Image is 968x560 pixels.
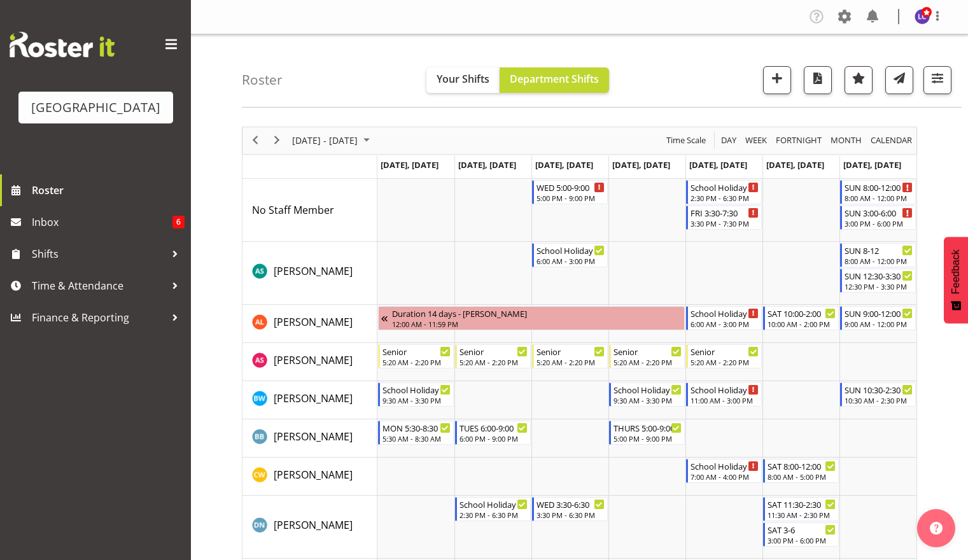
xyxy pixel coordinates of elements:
[843,159,901,171] span: [DATE], [DATE]
[720,132,738,148] span: Day
[691,218,759,228] div: 3:30 PM - 7:30 PM
[691,307,759,319] div: School Holiday Shift
[768,472,836,482] div: 8:00 AM - 5:00 PM
[840,243,916,267] div: Ajay Smith"s event - SUN 8-12 Begin From Sunday, October 5, 2025 at 8:00:00 AM GMT+13:00 Ends At ...
[455,344,531,368] div: Alex Sansom"s event - Senior Begin From Tuesday, September 30, 2025 at 5:20:00 AM GMT+13:00 Ends ...
[247,132,264,148] button: Previous
[845,244,913,256] div: SUN 8-12
[614,433,682,444] div: 5:00 PM - 9:00 PM
[274,391,353,405] span: [PERSON_NAME]
[459,357,528,367] div: 5:20 AM - 2:20 PM
[381,159,438,171] span: [DATE], [DATE]
[242,496,377,559] td: Drew Nielsen resource
[609,344,685,368] div: Alex Sansom"s event - Senior Begin From Thursday, October 2, 2025 at 5:20:00 AM GMT+13:00 Ends At...
[459,510,528,520] div: 2:30 PM - 6:30 PM
[845,206,913,219] div: SUN 3:00-6:00
[291,132,359,148] span: [DATE] - [DATE]
[459,433,528,444] div: 6:00 PM - 9:00 PM
[537,510,605,520] div: 3:30 PM - 6:30 PM
[392,319,682,329] div: 12:00 AM - 11:59 PM
[804,66,832,94] button: Download a PDF of the roster according to the set date range.
[274,518,353,532] span: [PERSON_NAME]
[768,319,836,329] div: 10:00 AM - 2:00 PM
[274,429,353,444] a: [PERSON_NAME]
[845,66,873,94] button: Highlight an important date within the roster.
[845,281,913,291] div: 12:30 PM - 3:30 PM
[458,159,516,171] span: [DATE], [DATE]
[766,159,824,171] span: [DATE], [DATE]
[923,66,951,94] button: Filter Shifts
[665,132,707,148] span: Time Scale
[32,308,165,327] span: Finance & Reporting
[609,421,685,445] div: Bradley Barton"s event - THURS 5:00-9:00 Begin From Thursday, October 2, 2025 at 5:00:00 PM GMT+1...
[32,181,185,200] span: Roster
[845,269,913,282] div: SUN 12:30-3:30
[768,307,836,319] div: SAT 10:00-2:00
[609,382,685,407] div: Ben Wyatt"s event - School Holiday Shift Begin From Thursday, October 2, 2025 at 9:30:00 AM GMT+1...
[829,132,864,148] button: Timeline Month
[242,381,377,419] td: Ben Wyatt resource
[459,345,528,358] div: Senior
[691,383,759,396] div: School Holiday Shift
[532,497,608,521] div: Drew Nielsen"s event - WED 3:30-6:30 Begin From Wednesday, October 1, 2025 at 3:30:00 PM GMT+13:0...
[266,127,288,154] div: next period
[691,395,759,405] div: 11:00 AM - 3:00 PM
[532,243,608,267] div: Ajay Smith"s event - School Holiday Shift Begin From Wednesday, October 1, 2025 at 6:00:00 AM GMT...
[763,459,839,483] div: Cain Wilson"s event - SAT 8:00-12:00 Begin From Saturday, October 4, 2025 at 8:00:00 AM GMT+13:00...
[532,344,608,368] div: Alex Sansom"s event - Senior Begin From Wednesday, October 1, 2025 at 5:20:00 AM GMT+13:00 Ends A...
[32,244,165,263] span: Shifts
[686,344,762,368] div: Alex Sansom"s event - Senior Begin From Friday, October 3, 2025 at 5:20:00 AM GMT+13:00 Ends At F...
[763,66,791,94] button: Add a new shift
[426,67,500,93] button: Your Shifts
[382,383,451,396] div: School Holiday Shift
[537,345,605,358] div: Senior
[32,276,165,295] span: Time & Attendance
[537,244,605,256] div: School Holiday Shift
[382,357,451,367] div: 5:20 AM - 2:20 PM
[768,523,836,536] div: SAT 3-6
[537,256,605,266] div: 6:00 AM - 3:00 PM
[930,522,943,535] img: help-xxl-2.png
[691,459,759,472] div: School Holiday Shift
[691,319,759,329] div: 6:00 AM - 3:00 PM
[743,132,769,148] button: Timeline Week
[32,213,172,232] span: Inbox
[378,306,685,330] div: Alex Laverty"s event - Duration 14 days - Alex Laverty Begin From Thursday, September 18, 2025 at...
[614,383,682,396] div: School Holiday Shift
[242,73,283,87] h4: Roster
[944,237,968,323] button: Feedback - Show survey
[500,67,609,93] button: Department Shifts
[532,180,608,204] div: No Staff Member"s event - WED 5:00-9:00 Begin From Wednesday, October 1, 2025 at 5:00:00 PM GMT+1...
[768,498,836,510] div: SAT 11:30-2:30
[378,421,454,445] div: Bradley Barton"s event - MON 5:30-8:30 Begin From Monday, September 29, 2025 at 5:30:00 AM GMT+13...
[686,459,762,483] div: Cain Wilson"s event - School Holiday Shift Begin From Friday, October 3, 2025 at 7:00:00 AM GMT+1...
[829,132,863,148] span: Month
[537,181,605,193] div: WED 5:00-9:00
[840,306,916,330] div: Alex Laverty"s event - SUN 9:00-12:00 Begin From Sunday, October 5, 2025 at 9:00:00 AM GMT+13:00 ...
[274,264,353,278] span: [PERSON_NAME]
[869,132,913,148] span: calendar
[172,216,185,228] span: 6
[290,132,375,148] button: October 2025
[378,382,454,407] div: Ben Wyatt"s event - School Holiday Shift Begin From Monday, September 29, 2025 at 9:30:00 AM GMT+...
[10,32,115,57] img: Rosterit website logo
[840,382,916,407] div: Ben Wyatt"s event - SUN 10:30-2:30 Begin From Sunday, October 5, 2025 at 10:30:00 AM GMT+13:00 En...
[274,314,353,330] a: [PERSON_NAME]
[378,344,454,368] div: Alex Sansom"s event - Senior Begin From Monday, September 29, 2025 at 5:20:00 AM GMT+13:00 Ends A...
[242,458,377,496] td: Cain Wilson resource
[437,72,489,86] span: Your Shifts
[614,345,682,358] div: Senior
[274,467,353,482] a: [PERSON_NAME]
[691,472,759,482] div: 7:00 AM - 4:00 PM
[274,430,353,444] span: [PERSON_NAME]
[845,218,913,228] div: 3:00 PM - 6:00 PM
[274,263,353,279] a: [PERSON_NAME]
[614,421,682,434] div: THURS 5:00-9:00
[744,132,768,148] span: Week
[845,319,913,329] div: 9:00 AM - 12:00 PM
[459,421,528,434] div: TUES 6:00-9:00
[689,159,747,171] span: [DATE], [DATE]
[950,249,962,294] span: Feedback
[274,315,353,329] span: [PERSON_NAME]
[274,353,353,368] a: [PERSON_NAME]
